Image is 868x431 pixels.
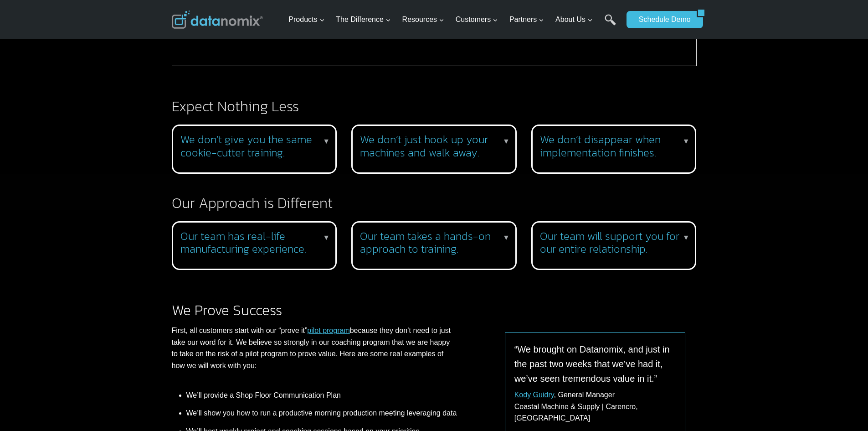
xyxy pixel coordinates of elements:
span: Phone number [205,38,246,46]
span: The Difference [336,14,391,26]
span: Last Name [205,0,234,9]
span: About Us [555,14,593,26]
p: ▼ [503,232,510,244]
h3: Our team has real-life manufacturing experience. [180,230,325,256]
p: ▼ [683,135,690,147]
h2: We Prove Success [172,303,457,317]
p: First, all customers start with our “prove it” because they don’t need to just take our word for ... [172,325,457,371]
a: Search [605,14,616,35]
h3: We don’t give you the same cookie-cutter training. [180,133,325,160]
span: State/Region [205,113,240,121]
span: Partners [509,14,544,26]
p: ▼ [503,135,510,147]
h2: Our Approach is Different [172,196,697,210]
p: ▼ [323,232,330,244]
a: Terms [102,203,116,210]
h3: We don’t just hook up your machines and walk away. [360,133,504,160]
h3: We don’t disappear when implementation finishes. [540,133,684,160]
span: Products [288,14,324,26]
nav: Primary Navigation [285,5,622,35]
a: Privacy Policy [124,203,154,210]
a: pilot program [307,327,349,334]
p: “We brought on Datanomix, and just in the past two weeks that we’ve had it, we’ve seen tremendous... [514,342,676,386]
h3: Our team will support you for our entire relationship. [540,230,684,256]
a: Schedule Demo [627,11,697,28]
h2: Expect Nothing Less [172,99,697,114]
p: ▼ [683,232,690,244]
h3: Our team takes a hands-on approach to training. [360,230,504,256]
p: ▼ [323,135,330,147]
span: Resources [402,14,444,26]
img: Datanomix [172,10,263,29]
span: Customers [456,14,498,26]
